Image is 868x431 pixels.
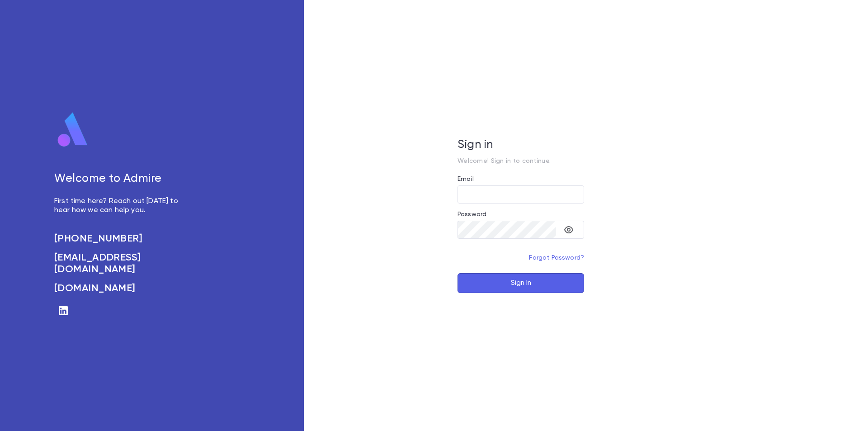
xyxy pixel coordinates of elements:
a: [PHONE_NUMBER] [54,233,188,245]
a: Forgot Password? [529,255,584,261]
img: logo [54,112,91,148]
button: toggle password visibility [560,221,578,239]
label: Password [458,211,486,218]
a: [EMAIL_ADDRESS][DOMAIN_NAME] [54,252,188,275]
a: [DOMAIN_NAME] [54,283,188,294]
h5: Welcome to Admire [54,172,188,186]
p: Welcome! Sign in to continue. [458,157,584,165]
h5: Sign in [458,138,584,152]
p: First time here? Reach out [DATE] to hear how we can help you. [54,197,188,215]
button: Sign In [458,273,584,293]
label: Email [458,175,474,183]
